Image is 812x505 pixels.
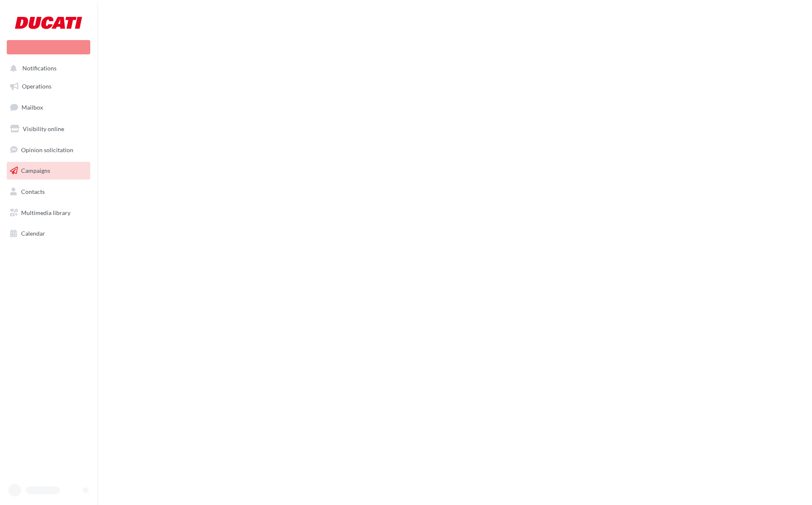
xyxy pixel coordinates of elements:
a: Campaigns [5,162,92,180]
span: Operations [22,83,51,90]
a: Contacts [5,183,92,201]
span: Campaigns [21,167,50,174]
div: New campaign [7,40,90,54]
a: Operations [5,78,92,95]
span: Calendar [21,230,45,237]
span: Contacts [21,188,45,195]
a: Visibility online [5,120,92,138]
a: Calendar [5,225,92,242]
span: Notifications [22,65,57,72]
span: Visibility online [23,125,64,132]
a: Opinion solicitation [5,141,92,159]
span: Multimedia library [21,209,70,216]
a: Mailbox [5,98,92,116]
span: Opinion solicitation [21,146,73,153]
span: Mailbox [22,104,43,111]
a: Multimedia library [5,204,92,222]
